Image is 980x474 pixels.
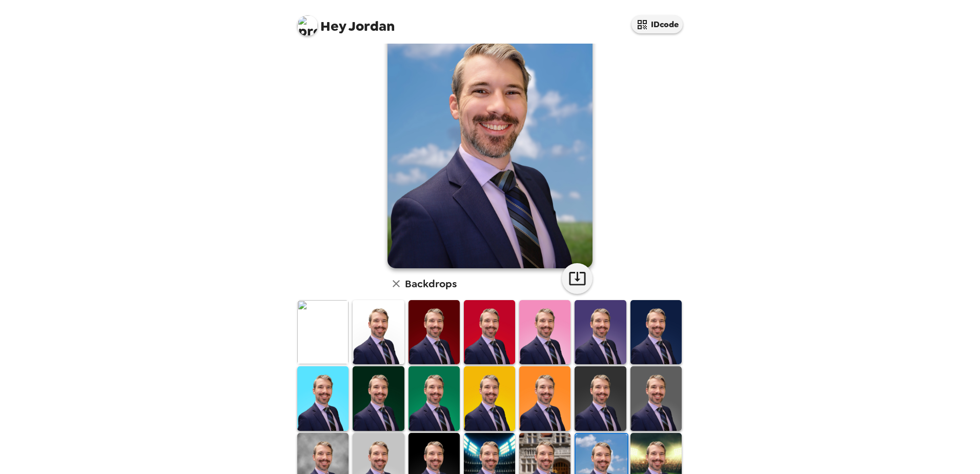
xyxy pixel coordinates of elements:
span: Jordan [297,10,395,33]
h6: Backdrops [405,275,457,292]
img: profile pic [297,15,318,36]
img: user [387,4,593,268]
button: IDcode [631,15,683,33]
img: Original [297,300,349,364]
span: Hey [320,17,346,35]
